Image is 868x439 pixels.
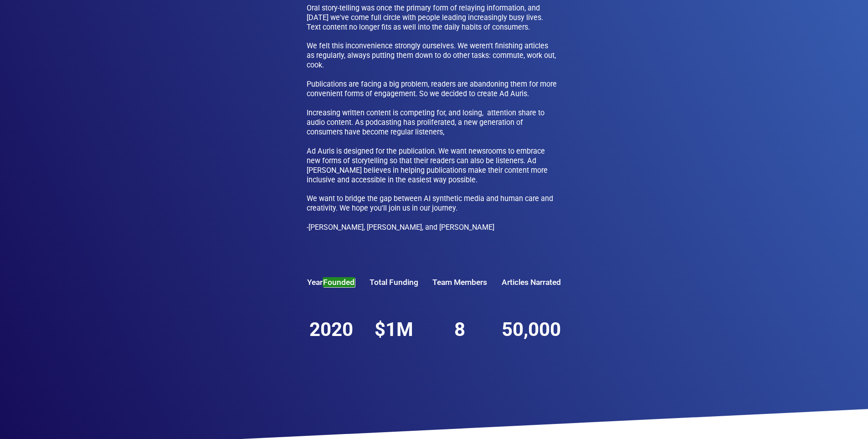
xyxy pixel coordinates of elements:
[454,318,465,342] div: 8
[432,276,488,289] div: Team Members
[309,318,353,342] div: 2020
[501,276,561,289] div: Articles Narrated
[307,4,561,233] div: Oral story-telling was once the primary form of relaying information, and [DATE] we've come full ...
[307,276,355,288] span: Year
[375,318,413,342] div: $1M
[323,277,355,287] em: Founded
[502,318,561,342] div: 50,000
[369,276,419,289] div: Total Funding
